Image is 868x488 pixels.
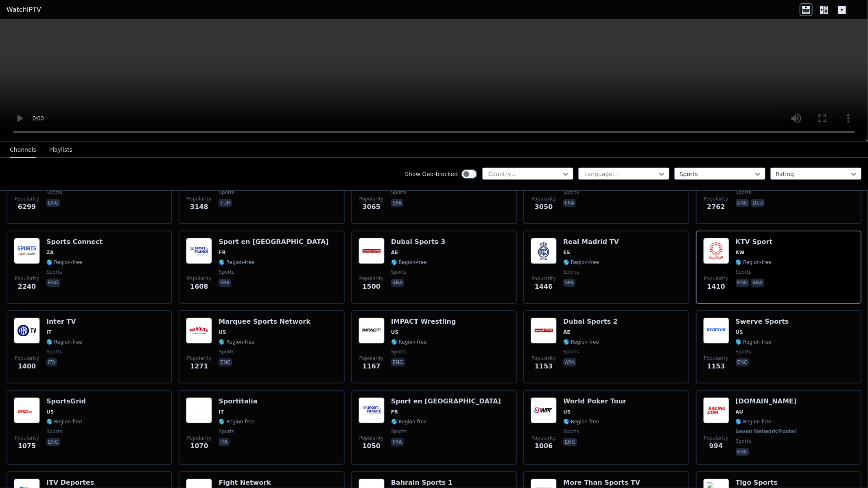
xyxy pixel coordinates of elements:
[359,397,385,423] img: Sport en France
[563,259,599,266] span: 🌎 Region-free
[563,238,619,246] h6: Real Madrid TV
[190,282,208,292] span: 1608
[736,329,743,335] span: US
[219,249,225,256] span: FR
[704,435,728,441] span: Popularity
[219,318,310,326] h6: Marquee Sports Network
[736,339,772,345] span: 🌎 Region-free
[18,441,36,451] span: 1075
[46,279,60,287] p: eng
[563,479,640,487] h6: More Than Sports TV
[405,170,458,178] label: Show Geo-blocked
[736,238,773,246] h6: KTV Sport
[219,397,257,405] h6: Sportitalia
[391,329,398,335] span: US
[531,275,556,282] span: Popularity
[18,282,36,292] span: 2240
[531,355,556,362] span: Popularity
[391,269,407,275] span: sports
[736,438,751,444] span: sports
[563,279,575,287] p: spa
[563,428,579,435] span: sports
[736,279,750,287] p: eng
[15,435,39,441] span: Popularity
[563,269,579,275] span: sports
[736,269,751,275] span: sports
[46,269,62,275] span: sports
[46,329,52,335] span: IT
[535,282,553,292] span: 1446
[736,428,796,435] span: Seven Network/Foxtel
[363,362,381,371] span: 1167
[531,238,557,264] img: Real Madrid TV
[46,428,62,435] span: sports
[14,397,40,423] img: SportsGrid
[563,318,618,326] h6: Dubai Sports 2
[219,479,271,487] h6: Fight Network
[391,318,456,326] h6: IMPACT Wrestling
[363,282,381,292] span: 1500
[14,318,40,344] img: Inter TV
[535,362,553,371] span: 1153
[704,355,728,362] span: Popularity
[391,189,407,196] span: sports
[736,397,798,405] h6: [DOMAIN_NAME]
[531,397,557,423] img: World Poker Tour
[359,355,384,362] span: Popularity
[359,275,384,282] span: Popularity
[736,189,751,196] span: sports
[391,479,453,487] h6: Bahrain Sports 1
[46,318,82,326] h6: Inter TV
[219,238,328,246] h6: Sport en [GEOGRAPHIC_DATA]
[219,199,232,207] p: tur
[563,438,577,446] p: eng
[736,358,750,366] p: eng
[391,259,427,266] span: 🌎 Region-free
[531,196,556,202] span: Popularity
[704,196,728,202] span: Popularity
[707,362,725,371] span: 1153
[219,409,224,415] span: IT
[219,418,254,425] span: 🌎 Region-free
[187,196,211,202] span: Popularity
[46,409,54,415] span: US
[46,259,82,266] span: 🌎 Region-free
[563,409,571,415] span: US
[363,441,381,451] span: 1050
[7,5,41,15] a: WatchIPTV
[736,199,750,207] p: eng
[531,318,557,344] img: Dubai Sports 2
[187,435,211,441] span: Popularity
[46,418,82,425] span: 🌎 Region-free
[219,339,254,345] span: 🌎 Region-free
[190,441,208,451] span: 1070
[391,418,427,425] span: 🌎 Region-free
[46,479,101,487] h6: ITV Deportes
[736,418,772,425] span: 🌎 Region-free
[391,279,404,287] p: ara
[186,318,212,344] img: Marquee Sports Network
[359,196,384,202] span: Popularity
[751,199,765,207] p: deu
[219,279,231,287] p: fra
[535,441,553,451] span: 1006
[391,438,404,446] p: fra
[736,479,778,487] h6: Tigo Sports
[563,358,576,366] p: ara
[563,349,579,355] span: sports
[46,339,82,345] span: 🌎 Region-free
[707,282,725,292] span: 1410
[49,142,72,158] button: Playlists
[703,238,729,264] img: KTV Sport
[219,358,232,366] p: eng
[736,249,745,256] span: KW
[391,409,398,415] span: FR
[391,238,446,246] h6: Dubai Sports 3
[186,238,212,264] img: Sport en France
[219,259,254,266] span: 🌎 Region-free
[46,189,62,196] span: sports
[18,362,36,371] span: 1400
[531,435,556,441] span: Popularity
[219,349,234,355] span: sports
[219,329,226,335] span: US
